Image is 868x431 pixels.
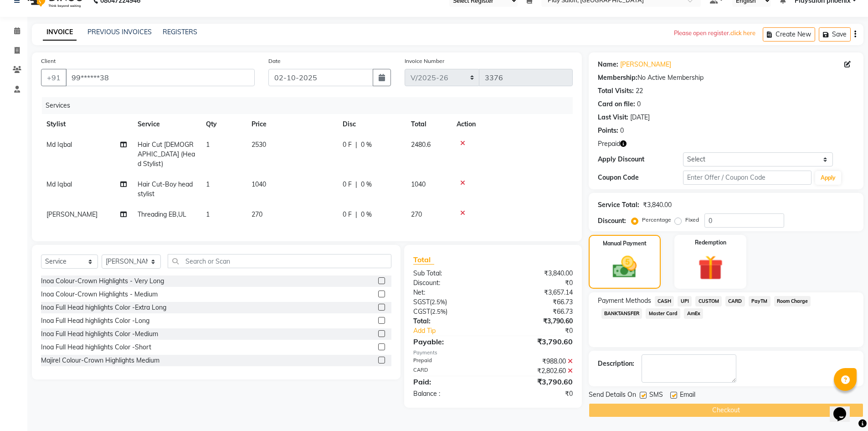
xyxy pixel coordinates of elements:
span: Room Charge [774,296,811,306]
span: Threading EB,UL [138,210,186,218]
div: Card on file: [598,99,635,109]
span: Prepaid [598,139,620,149]
div: CARD [406,366,493,376]
span: Md Iqbal [46,140,72,149]
div: ₹0 [508,326,580,336]
div: Points: [598,126,618,135]
label: Manual Payment [603,239,647,248]
label: Invoice Number [405,57,444,65]
div: ₹0 [493,389,580,399]
span: BANKTANSFER [601,308,642,319]
span: 2480.6 [411,140,431,149]
span: Md Iqbal [46,180,72,188]
div: ( ) [406,297,493,307]
div: Please open register. [674,24,755,43]
div: No Active Membership [598,73,854,83]
div: [DATE] [630,113,650,122]
span: | [355,210,357,219]
div: Coupon Code [598,173,683,182]
th: Action [451,114,573,135]
div: ( ) [406,307,493,317]
span: CUSTOM [695,296,722,306]
div: ₹66.73 [493,297,580,307]
img: _gift.svg [690,252,731,283]
div: Inoa Full Head highlights Color -Extra Long [41,303,166,312]
span: 1 [206,140,210,149]
div: ₹988.00 [493,357,580,366]
th: Price [246,114,337,135]
div: 22 [636,86,643,96]
span: 2.5% [432,308,446,315]
span: SMS [649,390,663,401]
span: [PERSON_NAME] [46,210,98,218]
div: Balance : [406,389,493,399]
span: 2.5% [431,298,445,306]
div: Net: [406,288,493,297]
span: 0 F [343,180,352,189]
span: 270 [411,210,422,218]
span: Master Card [646,308,680,319]
span: | [355,140,357,150]
th: Disc [337,114,406,135]
span: SGST [413,298,430,306]
span: PayTM [749,296,770,306]
button: Save [819,27,851,42]
img: _cash.svg [605,253,644,281]
span: 270 [252,210,262,218]
div: Inoa Colour-Crown Highlights - Very Long [41,276,164,286]
span: 1 [206,210,210,218]
span: 1 [206,180,210,188]
th: Total [406,114,451,135]
input: Search or Scan [168,254,391,268]
label: Fixed [685,216,699,224]
div: Services [42,97,580,114]
label: Client [41,57,56,65]
div: ₹0 [493,278,580,288]
div: Inoa Colour-Crown Highlights - Medium [41,290,158,299]
span: Total [413,255,434,265]
div: ₹3,790.60 [493,336,580,347]
div: ₹3,790.60 [493,317,580,326]
span: AmEx [684,308,703,319]
span: UPI [678,296,692,306]
div: Inoa Full Head highlights Color -Medium [41,329,158,339]
button: Apply [815,171,841,185]
div: 0 [620,126,624,135]
div: Name: [598,60,618,69]
span: 1040 [411,180,426,188]
a: REGISTERS [163,28,197,36]
span: Send Details On [589,390,636,401]
label: Redemption [695,239,726,247]
span: CGST [413,307,430,316]
a: Add Tip [406,326,507,336]
a: [PERSON_NAME] [620,60,671,69]
span: 2530 [252,140,266,149]
span: 1040 [252,180,266,188]
div: 0 [637,99,641,109]
div: ₹3,840.00 [643,200,672,210]
div: Total: [406,317,493,326]
p: click here [730,29,755,38]
span: CASH [655,296,674,306]
div: Discount: [406,278,493,288]
div: ₹66.73 [493,307,580,317]
div: Discount: [598,216,626,226]
div: Total Visits: [598,86,634,96]
th: Qty [200,114,246,135]
div: Inoa Full Head highlights Color -Short [41,343,151,352]
div: Inoa Full Head highlights Color -Long [41,316,149,326]
div: Paid: [406,376,493,387]
label: Date [268,57,281,65]
span: 0 % [361,180,372,189]
div: Membership: [598,73,637,83]
div: Last Visit: [598,113,628,122]
input: Search by Name/Mobile/Email/Code [66,69,255,86]
span: 0 % [361,210,372,219]
div: ₹2,802.60 [493,366,580,376]
input: Enter Offer / Coupon Code [683,171,812,185]
div: Service Total: [598,200,639,210]
div: Majirel Colour-Crown Highlights Medium [41,356,159,365]
div: Sub Total: [406,269,493,278]
th: Stylist [41,114,132,135]
span: 0 F [343,140,352,150]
